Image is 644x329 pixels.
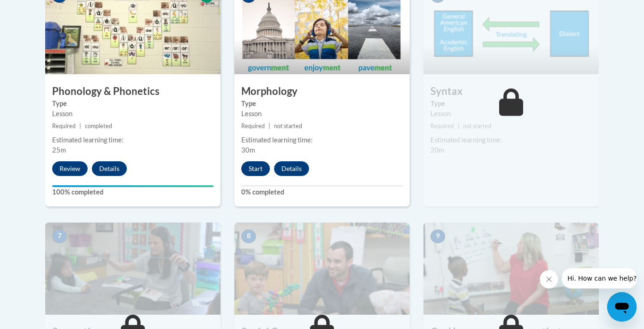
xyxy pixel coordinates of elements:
span: 8 [241,229,256,243]
button: Details [274,161,309,176]
span: | [458,123,459,129]
iframe: Close message [540,270,558,288]
img: Course Image [423,223,599,315]
label: 100% completed [52,187,214,197]
button: Details [92,161,127,176]
h3: Morphology [234,84,410,99]
div: Lesson [241,109,403,119]
div: Lesson [52,109,214,119]
span: 9 [430,229,445,243]
img: Course Image [234,223,410,315]
div: Estimated learning time: [52,135,214,145]
span: Required [430,123,454,129]
span: 30m [241,146,255,154]
button: Review [52,161,88,176]
span: 7 [52,229,67,243]
iframe: Message from company [562,268,637,288]
h3: Phonology & Phonetics [45,84,221,99]
div: Estimated learning time: [430,135,592,145]
span: | [79,123,81,129]
span: Required [241,123,265,129]
iframe: Button to launch messaging window [607,292,637,322]
span: Required [52,123,76,129]
label: Type [52,99,214,109]
img: Course Image [45,223,221,315]
label: Type [241,99,403,109]
div: Your progress [52,185,214,187]
span: 25m [52,146,66,154]
span: 20m [430,146,444,154]
span: completed [85,123,112,129]
label: Type [430,99,592,109]
span: not started [463,123,491,129]
button: Start [241,161,270,176]
span: not started [274,123,302,129]
span: | [268,123,270,129]
label: 0% completed [241,187,403,197]
h3: Syntax [423,84,599,99]
div: Estimated learning time: [241,135,403,145]
div: Lesson [430,109,592,119]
